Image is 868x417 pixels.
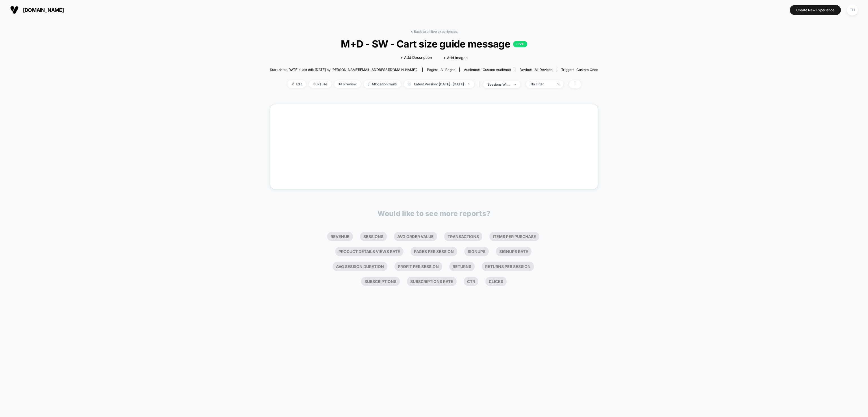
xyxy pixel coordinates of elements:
li: Subscriptions [361,277,400,286]
li: Transactions [444,232,482,241]
span: all devices [535,68,552,72]
span: + Add Description [400,55,432,61]
span: Pause [309,80,331,88]
button: TH [845,4,860,16]
a: < Back to all live experiences [411,29,457,34]
img: rebalance [368,83,370,86]
img: end [468,83,470,85]
li: Clicks [485,277,507,286]
img: edit [292,83,294,85]
img: calendar [408,83,411,85]
li: Signups [464,247,489,256]
img: end [313,83,316,85]
li: Avg Session Duration [333,262,387,271]
div: Audience: [464,68,511,72]
p: LIVE [513,41,527,47]
li: Items Per Purchase [489,232,539,241]
div: sessions with impression [487,82,510,87]
div: No Filter [530,82,553,86]
span: Allocation: multi [364,80,401,88]
span: Device: [515,68,557,72]
li: Product Details Views Rate [335,247,403,256]
span: + Add Images [443,55,468,60]
div: Pages: [427,68,455,72]
li: Returns Per Session [482,262,534,271]
div: TH [847,5,858,16]
p: Would like to see more reports? [377,209,491,218]
span: Custom Code [576,68,598,72]
span: Start date: [DATE] (Last edit [DATE] by [PERSON_NAME][EMAIL_ADDRESS][DOMAIN_NAME]) [270,68,417,72]
li: Returns [449,262,475,271]
img: end [557,83,559,85]
li: Profit Per Session [394,262,442,271]
li: Sessions [360,232,387,241]
img: end [514,84,516,85]
span: Custom Audience [483,68,511,72]
button: Create New Experience [790,5,841,15]
span: M+D - SW - Cart size guide message [286,38,581,50]
li: Revenue [327,232,353,241]
img: Visually logo [10,6,19,14]
li: Ctr [464,277,478,286]
li: Signups Rate [496,247,531,256]
li: Avg Order Value [394,232,437,241]
span: [DOMAIN_NAME] [23,7,64,13]
button: [DOMAIN_NAME] [8,5,66,14]
div: Trigger: [561,68,598,72]
span: Edit [287,80,306,88]
li: Subscriptions Rate [407,277,457,286]
span: Preview [334,80,361,88]
span: Latest Version: [DATE] - [DATE] [404,80,474,88]
li: Pages Per Session [411,247,457,256]
span: all pages [440,68,455,72]
span: | [477,80,483,88]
